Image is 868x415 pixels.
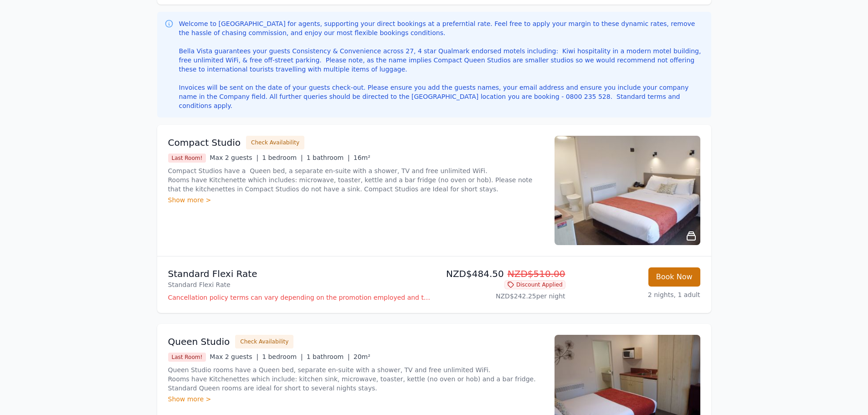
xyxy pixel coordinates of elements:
[168,136,241,149] h3: Compact Studio
[168,267,431,280] p: Standard Flexi Rate
[168,395,544,404] div: Show more >
[508,268,565,279] span: NZD$510.00
[168,280,431,289] p: Standard Flexi Rate
[504,280,565,289] span: Discount Applied
[307,353,350,360] span: 1 bathroom |
[168,335,230,348] h3: Queen Studio
[262,154,303,161] span: 1 bedroom |
[354,154,370,161] span: 16m²
[235,335,293,348] button: Check Availability
[168,293,431,302] p: Cancellation policy terms can vary depending on the promotion employed and the time of stay of th...
[168,365,544,393] p: Queen Studio rooms have a Queen bed, separate en-suite with a shower, TV and free unlimited WiFi....
[438,292,565,301] p: NZD$242.25 per night
[210,353,258,360] span: Max 2 guests |
[262,353,303,360] span: 1 bedroom |
[573,290,700,299] p: 2 nights, 1 adult
[168,195,544,205] div: Show more >
[168,154,206,163] span: Last Room!
[168,166,544,194] p: Compact Studios have a Queen bed, a separate en-suite with a shower, TV and free unlimited WiFi. ...
[307,154,350,161] span: 1 bathroom |
[210,154,258,161] span: Max 2 guests |
[354,353,370,360] span: 20m²
[648,267,700,287] button: Book Now
[246,136,304,149] button: Check Availability
[179,19,704,110] p: Welcome to [GEOGRAPHIC_DATA] for agents, supporting your direct bookings at a preferntial rate. F...
[438,267,565,280] p: NZD$484.50
[168,353,206,362] span: Last Room!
